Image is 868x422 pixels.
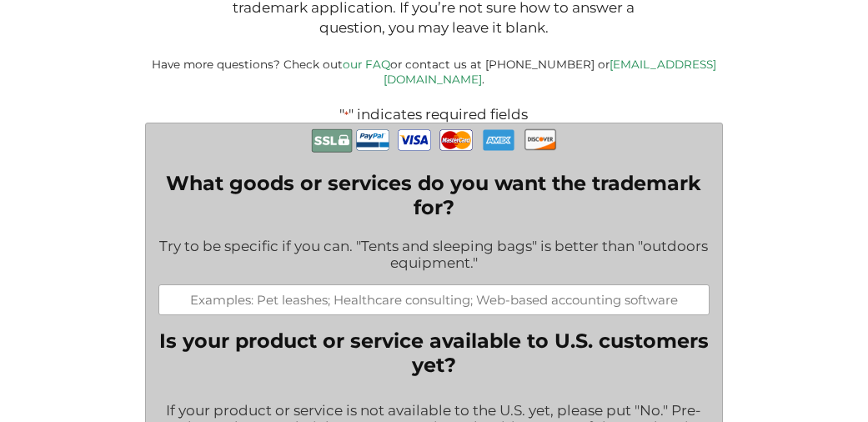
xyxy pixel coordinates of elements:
[311,123,353,158] img: Secure Payment with SSL
[439,123,473,157] img: MasterCard
[158,284,710,315] input: Examples: Pet leashes; Healthcare consulting; Web-based accounting software
[398,123,431,157] img: Visa
[158,171,710,219] label: What goods or services do you want the trademark for?
[343,58,390,71] a: our FAQ
[482,123,515,156] img: AmEx
[152,58,716,86] small: Have more questions? Check out or contact us at [PHONE_NUMBER] or .
[356,123,389,157] img: PayPal
[158,227,710,284] div: Try to be specific if you can. "Tents and sleeping bags" is better than "outdoors equipment."
[113,106,755,123] p: " " indicates required fields
[524,123,557,155] img: Discover
[158,329,710,377] legend: Is your product or service available to U.S. customers yet?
